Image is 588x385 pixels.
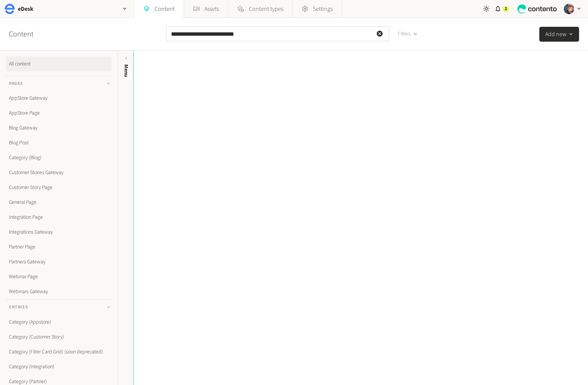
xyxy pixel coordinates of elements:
a: Category (Filter Card Grid) (soon deprecated) [6,344,112,359]
span: Content types [249,4,283,13]
a: Partners Gateway [6,254,112,269]
a: Integrations Gateway [6,225,112,240]
a: Customer Stories Gateway [6,165,112,180]
span: Filters [398,30,411,38]
a: Partner Page [6,240,112,254]
a: Customer Story Page [6,180,112,195]
a: General Page [6,195,112,210]
a: All content [6,57,112,71]
h2: Content [9,29,51,40]
a: Webinars Gateway [6,284,112,299]
a: Blog Post [6,135,112,150]
span: 2 [505,6,507,12]
a: Category (Integration) [6,359,112,374]
a: Category (Appstore) [6,315,112,330]
a: Category (Customer Story) [6,330,112,344]
img: eDesk [4,4,15,14]
a: AppStore Page [6,106,112,121]
button: Add new [539,27,579,42]
span: Pages [9,80,23,87]
span: Settings [313,4,333,13]
a: AppStore Gateway [6,91,112,106]
h2: eDesk [18,4,33,13]
span: Entries [9,304,28,311]
a: Blog Gateway [6,121,112,135]
button: Filters [392,26,424,41]
a: Category (Blog) [6,150,112,165]
a: Integration Page [6,210,112,225]
span: Menu [122,64,130,77]
img: Josh Angell [564,4,574,14]
a: Webinar Page [6,269,112,284]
